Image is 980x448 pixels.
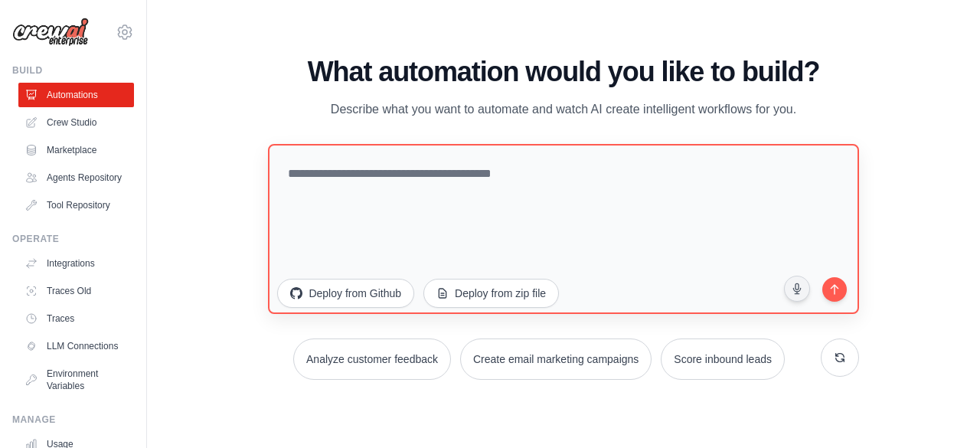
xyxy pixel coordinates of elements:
img: Logo [12,18,89,47]
button: Create email marketing campaigns [460,338,652,380]
a: Integrations [18,251,134,276]
button: Score inbound leads [661,338,785,380]
a: Agents Repository [18,165,134,190]
div: Manage [12,414,134,426]
h1: What automation would you like to build? [268,57,858,87]
a: Marketplace [18,138,134,162]
a: LLM Connections [18,334,134,358]
p: Describe what you want to automate and watch AI create intelligent workflows for you. [306,100,821,119]
a: Traces Old [18,279,134,303]
a: Traces [18,306,134,331]
div: Build [12,64,134,77]
button: Deploy from Github [277,279,414,308]
iframe: Chat Widget [903,374,980,448]
a: Automations [18,83,134,107]
a: Environment Variables [18,361,134,398]
button: Analyze customer feedback [293,338,451,380]
button: Deploy from zip file [423,279,559,308]
div: Operate [12,233,134,245]
a: Tool Repository [18,193,134,217]
a: Crew Studio [18,110,134,135]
